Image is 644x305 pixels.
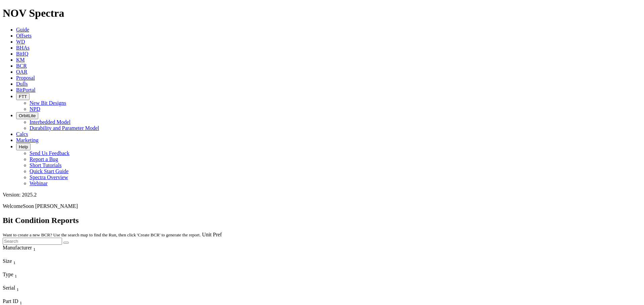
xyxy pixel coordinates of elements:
div: Column Menu [3,252,62,258]
button: OrbitLite [16,112,38,119]
a: Offsets [16,33,32,39]
a: Send Us Feedback [30,150,69,156]
span: Sort None [13,258,16,264]
a: New Bit Designs [30,100,66,106]
h1: NOV Spectra [3,7,641,19]
span: Type [3,272,13,277]
a: KM [16,57,25,63]
a: Interbedded Model [30,119,70,125]
span: Sort None [20,298,22,304]
input: Search [3,238,62,245]
div: Sort None [3,245,62,258]
small: Want to create a new BCR? Use the search map to find the Run, then click 'Create BCR' to generate... [3,232,201,237]
span: Serial [3,285,15,291]
a: Quick Start Guide [30,168,68,174]
a: BitPortal [16,87,36,93]
a: Durability and Parameter Model [30,125,99,131]
span: OrbitLite [19,113,36,118]
div: Sort None [3,272,62,285]
div: Manufacturer Sort None [3,245,62,252]
div: Version: 2025.2 [3,192,641,198]
span: Size [3,258,12,264]
a: BCR [16,63,27,69]
span: Sort None [16,285,19,291]
a: Unit Pref [202,232,222,237]
a: BitIQ [16,51,28,57]
span: FTT [19,94,27,99]
a: Guide [16,27,29,32]
a: Marketing [16,137,39,143]
sub: 1 [16,287,19,292]
span: Help [19,144,28,149]
sub: 1 [15,274,17,279]
a: Spectra Overview [30,174,68,180]
a: Dulls [16,81,28,87]
span: Manufacturer [3,245,32,250]
a: Webinar [30,180,48,186]
a: BHAs [16,45,30,51]
a: Proposal [16,75,35,81]
a: OAR [16,69,28,75]
p: Welcome [3,203,641,209]
div: Column Menu [3,292,62,298]
h2: Bit Condition Reports [3,216,641,225]
button: FTT [16,93,30,100]
button: Help [16,143,31,150]
a: Short Tutorials [30,162,62,168]
span: Soon [PERSON_NAME] [23,203,78,209]
span: Sort None [33,245,36,250]
a: WD [16,39,25,45]
span: Part ID [3,298,18,304]
a: Report a Bug [30,156,58,162]
a: NPD [30,106,40,112]
div: Sort None [3,258,26,272]
div: Size Sort None [3,258,26,265]
a: Calcs [16,131,28,137]
div: Type Sort None [3,272,62,279]
sub: 1 [13,260,16,265]
span: Sort None [15,272,17,277]
sub: 1 [33,247,36,252]
div: Sort None [3,285,62,298]
div: Column Menu [3,279,62,285]
div: Column Menu [3,265,26,272]
div: Serial Sort None [3,285,62,292]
